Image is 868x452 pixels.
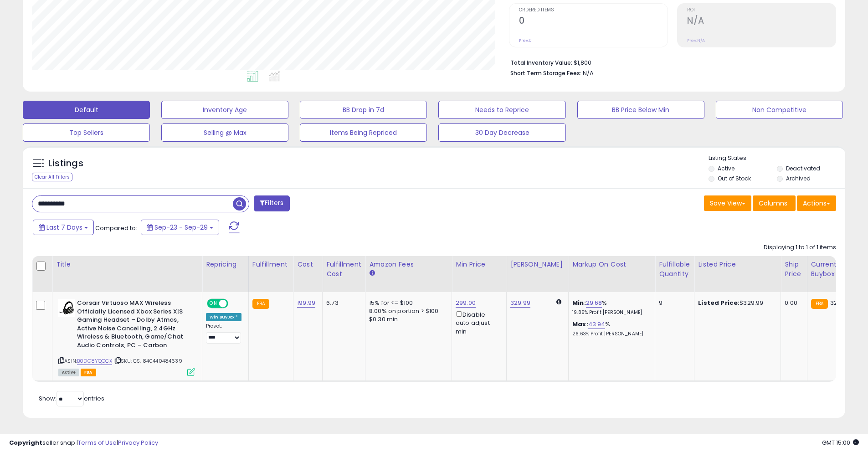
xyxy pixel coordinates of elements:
span: OFF [227,300,241,308]
button: Actions [797,195,836,211]
span: ROI [687,8,836,13]
li: $1,800 [510,56,829,67]
button: BB Price Below Min [577,101,704,119]
a: Terms of Use [78,438,117,447]
button: Columns [753,195,796,211]
small: Prev: 0 [519,38,532,43]
span: Last 7 Days [46,223,82,232]
div: % [572,299,648,316]
button: Items Being Repriced [300,123,427,142]
a: 29.68 [586,298,602,308]
div: Ship Price [785,260,803,279]
a: Privacy Policy [118,438,158,447]
div: Amazon Fees [369,260,448,269]
span: N/A [583,69,594,77]
b: Min: [572,298,586,307]
span: ON [208,300,219,308]
h2: 0 [519,15,668,28]
div: Disable auto adjust min [456,309,499,336]
div: Current Buybox Price [811,260,858,279]
div: Markup on Cost [572,260,651,269]
button: Top Sellers [23,123,150,142]
div: Fulfillable Quantity [659,260,690,279]
small: Prev: N/A [687,38,705,43]
b: Max: [572,320,588,329]
button: Last 7 Days [33,220,94,235]
span: | SKU: CS. 840440484639 [113,357,182,365]
b: Total Inventory Value: [510,59,572,67]
div: Fulfillment Cost [326,260,361,279]
span: Ordered Items [519,8,668,13]
button: Needs to Reprice [438,101,565,119]
b: Short Term Storage Fees: [510,69,581,77]
div: seller snap | | [9,439,158,447]
div: Title [56,260,198,269]
div: 6.73 [326,299,358,307]
div: Cost [297,260,318,269]
span: Compared to: [95,224,137,232]
th: The percentage added to the cost of goods (COGS) that forms the calculator for Min & Max prices. [569,256,655,292]
div: [PERSON_NAME] [510,260,565,269]
button: Filters [254,195,289,211]
span: Show: entries [39,394,104,403]
div: 15% for <= $100 [369,299,445,307]
div: Displaying 1 to 1 of 1 items [764,243,836,252]
span: 2025-10-7 15:00 GMT [822,438,859,447]
div: 9 [659,299,687,307]
small: FBA [811,299,828,309]
a: 199.99 [297,298,315,308]
div: Fulfillment [252,260,289,269]
span: 329.99 [830,298,850,307]
h5: Listings [48,157,83,170]
span: Columns [759,199,787,208]
button: Inventory Age [161,101,288,119]
label: Active [718,164,734,172]
strong: Copyright [9,438,42,447]
button: Non Competitive [716,101,843,119]
div: 0.00 [785,299,800,307]
p: 19.85% Profit [PERSON_NAME] [572,309,648,316]
div: % [572,320,648,337]
p: 26.63% Profit [PERSON_NAME] [572,331,648,337]
label: Out of Stock [718,175,751,182]
a: 299.00 [456,298,476,308]
a: 329.99 [510,298,530,308]
div: Win BuyBox * [206,313,241,321]
p: Listing States: [709,154,845,163]
img: 31MNFxJRoRL._SL40_.jpg [58,299,75,317]
a: B0DG8YQQCX [77,357,112,365]
span: Sep-23 - Sep-29 [154,223,208,232]
div: $0.30 min [369,315,445,324]
small: Amazon Fees. [369,269,375,277]
button: Sep-23 - Sep-29 [141,220,219,235]
label: Deactivated [786,164,820,172]
div: Listed Price [698,260,777,269]
div: Clear All Filters [32,173,72,181]
div: Repricing [206,260,245,269]
h2: N/A [687,15,836,28]
div: $329.99 [698,299,774,307]
div: Min Price [456,260,503,269]
span: FBA [81,369,96,376]
label: Archived [786,175,811,182]
small: FBA [252,299,269,309]
button: Save View [704,195,751,211]
div: ASIN: [58,299,195,375]
b: Listed Price: [698,298,740,307]
b: Corsair Virtuoso MAX Wireless Officially Licensed Xbox Series X|S Gaming Headset – Dolby Atmos, A... [77,299,188,352]
button: 30 Day Decrease [438,123,565,142]
button: Default [23,101,150,119]
a: 43.94 [588,320,606,329]
button: BB Drop in 7d [300,101,427,119]
button: Selling @ Max [161,123,288,142]
div: Preset: [206,323,241,344]
span: All listings currently available for purchase on Amazon [58,369,79,376]
div: 8.00% on portion > $100 [369,307,445,315]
